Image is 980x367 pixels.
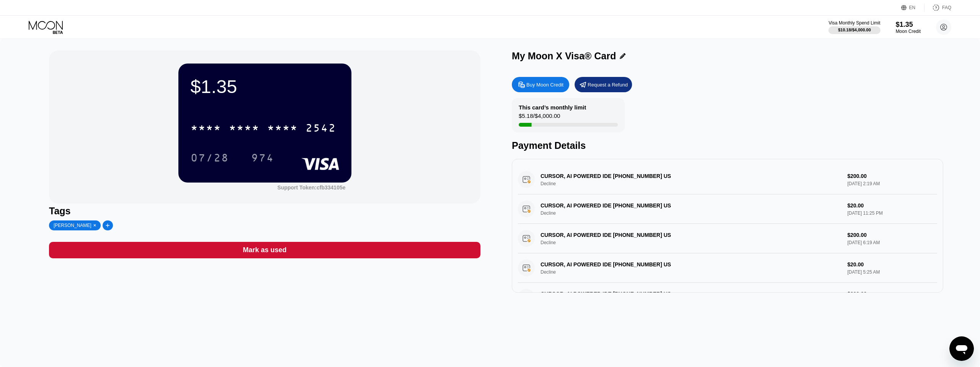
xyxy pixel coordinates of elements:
[512,51,616,62] div: My Moon X Visa® Card
[305,123,336,135] div: 2542
[49,242,480,258] div: Mark as used
[924,4,951,11] div: FAQ
[519,104,586,111] div: This card’s monthly limit
[512,77,569,92] div: Buy Moon Credit
[896,21,921,29] div: $1.35
[245,148,280,167] div: 974
[828,20,880,34] div: Visa Monthly Spend Limit$10.18/$4,000.00
[901,4,924,11] div: EN
[519,113,560,123] div: $5.18 / $4,000.00
[896,29,921,34] div: Moon Credit
[278,184,346,191] div: Support Token: cfb334105e
[54,223,91,228] div: [PERSON_NAME]
[278,184,346,191] div: Support Token:cfb334105e
[191,153,229,165] div: 07/28
[185,148,235,167] div: 07/28
[49,206,480,217] div: Tags
[526,82,563,88] div: Buy Moon Credit
[942,5,951,10] div: FAQ
[909,5,916,10] div: EN
[243,246,286,254] div: Mark as used
[588,82,628,88] div: Request a Refund
[838,28,871,32] div: $10.18 / $4,000.00
[251,153,274,165] div: 974
[949,336,974,361] iframe: Button to launch messaging window
[191,76,339,97] div: $1.35
[512,140,943,151] div: Payment Details
[828,20,880,26] div: Visa Monthly Spend Limit
[896,21,921,34] div: $1.35Moon Credit
[575,77,632,92] div: Request a Refund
